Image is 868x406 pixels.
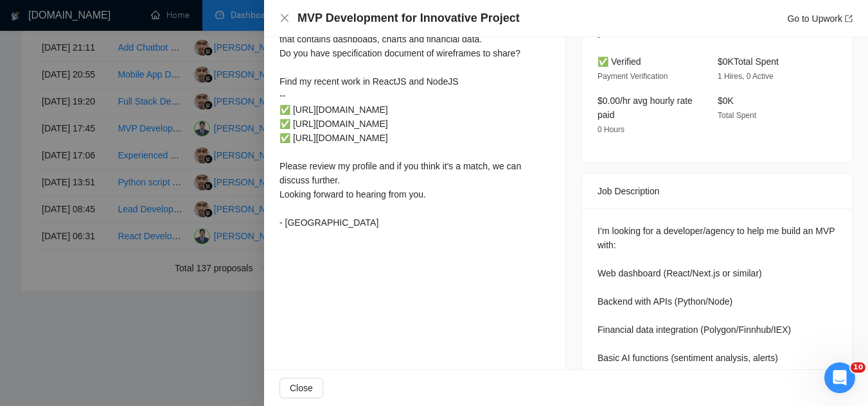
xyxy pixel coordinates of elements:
[787,13,853,24] a: Go to Upworkexport
[279,378,323,398] button: Close
[598,174,837,208] div: Job Description
[851,362,865,373] span: 10
[718,56,779,67] span: $0K Total Spent
[718,96,734,106] span: $0K
[598,33,600,42] span: -
[718,72,774,81] span: 1 Hires, 0 Active
[598,125,624,134] span: 0 Hours
[824,362,855,393] iframe: Intercom live chat
[297,10,520,26] h4: MVP Development for Innovative Project
[279,13,290,23] span: close
[279,13,290,24] button: Close
[598,72,668,81] span: Payment Verification
[845,15,853,22] span: export
[290,381,313,395] span: Close
[598,96,693,120] span: $0.00/hr avg hourly rate paid
[718,111,756,120] span: Total Spent
[598,56,641,67] span: ✅ Verified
